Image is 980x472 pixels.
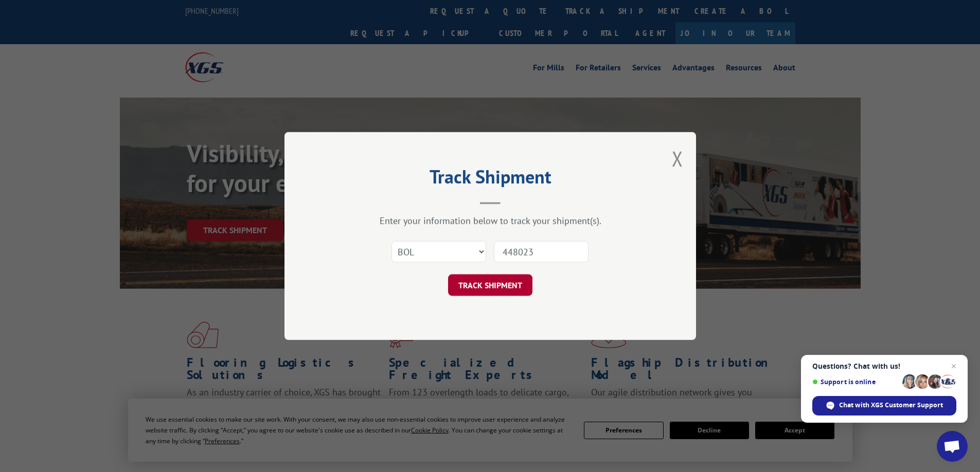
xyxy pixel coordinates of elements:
[839,401,943,410] span: Chat with XGS Customer Support
[937,431,968,462] div: Open chat
[812,396,956,416] div: Chat with XGS Customer Support
[336,169,645,189] h2: Track Shipment
[448,274,532,296] button: TRACK SHIPMENT
[812,362,956,370] span: Questions? Chat with us!
[336,215,645,226] div: Enter your information below to track your shipment(s).
[672,145,683,172] button: Close modal
[948,360,960,372] span: Close chat
[812,378,899,386] span: Support is online
[494,241,589,262] input: Number(s)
